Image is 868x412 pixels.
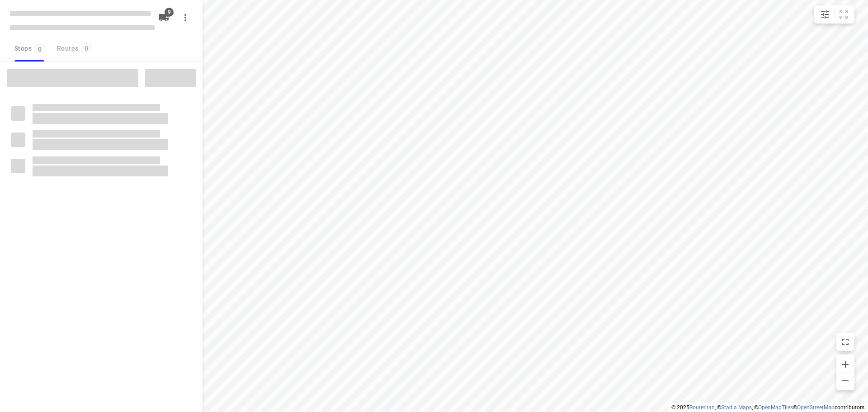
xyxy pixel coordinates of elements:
[689,404,715,411] a: Routetitan
[814,5,854,24] div: small contained button group
[797,404,835,411] a: OpenStreetMap
[721,404,752,411] a: Stadia Maps
[758,404,793,411] a: OpenMapTiles
[816,5,834,24] button: Map settings
[671,404,864,411] li: © 2025 , © , © © contributors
